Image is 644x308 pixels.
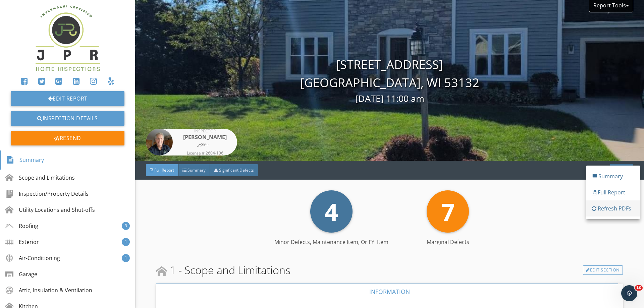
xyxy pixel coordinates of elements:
div: Full Report [592,188,635,196]
div: Minor Defects, Maintenance Item, or FYI Item [273,238,390,246]
div: Resend [11,131,124,145]
div: [STREET_ADDRESS] [GEOGRAPHIC_DATA], WI 53132 [135,56,644,106]
span: Significant Defects [219,167,254,173]
div: License # 2604-106 [178,151,232,155]
a: Summary [586,168,640,184]
span: Summary [187,167,206,173]
a: Edit Report [11,91,124,106]
div: 3 [122,222,130,230]
div: Inspector [178,129,232,133]
div: Exterior [5,238,39,246]
div: 1 [122,238,130,246]
div: 1 [122,254,130,262]
div: Inspection/Property Details [5,190,89,198]
div: Attic, Insulation & Ventilation [5,286,92,294]
img: JohnRichter_Logo_%281%29.png [36,5,100,71]
span: 4 [324,195,338,228]
span: 10 [635,285,643,291]
a: Inspector [PERSON_NAME] License # 2604-106 [146,129,237,156]
a: Inspection Details [11,111,124,126]
div: Scope and Limitations [5,174,75,182]
span: Full Report [154,167,174,173]
div: Summary [6,155,44,166]
iframe: Intercom live chat [621,285,637,301]
a: Edit Section [583,265,623,275]
img: signature.png [195,141,215,149]
div: Air-Conditioning [5,254,60,262]
div: [DATE] 11:00 am [135,92,644,106]
div: Roofing [5,222,38,230]
div: Utility Locations and Shut-offs [5,206,95,214]
div: Marginal Defects [390,238,506,246]
a: Full Report [586,184,640,200]
div: Garage [5,270,37,278]
div: Summary [592,172,635,180]
div: [PERSON_NAME] [178,133,232,141]
span: 1 - Scope and Limitations [156,262,290,278]
span: 7 [441,195,455,228]
div: Refresh PDFs [592,204,635,212]
img: thumbnail.jpg [146,129,173,156]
